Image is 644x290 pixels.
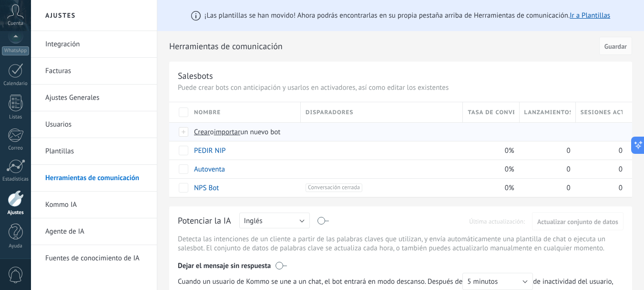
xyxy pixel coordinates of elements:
[31,192,157,218] li: Kommo IA
[194,146,225,155] a: PEDIR NIP
[2,145,30,151] div: Correo
[2,81,30,87] div: Calendario
[599,37,632,55] button: Guardar
[462,273,533,290] button: 5 minutos
[244,216,263,226] span: Inglés
[2,243,30,249] div: Ayuda
[505,165,514,174] span: 0%
[306,108,353,117] span: Disparadores
[194,108,221,117] span: Nombre
[45,138,147,165] a: Plantillas
[31,31,157,58] li: Integración
[31,165,157,192] li: Herramientas de comunicación
[45,245,147,272] a: Fuentes de conocimiento de IA
[576,179,623,197] div: 0
[31,85,157,111] li: Ajustes Generales
[178,83,624,92] p: Puede crear bots con anticipación y usarlos en activadores, así como editar los existentes
[178,235,624,253] p: Detecta las intenciones de un cliente a partir de las palabras claves que utilizan, y envía autom...
[178,273,533,290] span: Cuando un usuario de Kommo se une a un chat, el bot entrará en modo descanso. Después de
[2,114,30,120] div: Listas
[194,128,210,137] span: Crear
[463,179,514,197] div: 0%
[567,146,571,155] span: 0
[240,128,280,137] span: un nuevo bot
[210,128,214,137] span: o
[570,11,610,20] a: Ir a Plantillas
[45,192,147,218] a: Kommo IA
[467,277,498,286] span: 5 minutos
[45,165,147,192] a: Herramientas de comunicación
[567,165,571,174] span: 0
[45,31,147,58] a: Integración
[31,111,157,138] li: Usuarios
[463,160,514,178] div: 0%
[178,70,213,81] div: Salesbots
[45,111,147,138] a: Usuarios
[306,183,362,192] span: Conversación cerrada
[31,138,157,165] li: Plantillas
[619,183,623,193] span: 0
[520,179,571,197] div: 0
[2,176,30,183] div: Estadísticas
[31,58,157,85] li: Facturas
[505,146,514,155] span: 0%
[45,85,147,111] a: Ajustes Generales
[619,165,623,174] span: 0
[524,108,571,117] span: Lanzamientos totales
[520,160,571,178] div: 0
[581,108,623,117] span: Sesiones activas
[604,43,627,50] span: Guardar
[468,108,514,117] span: Tasa de conversión
[45,218,147,245] a: Agente de IA
[576,160,623,178] div: 0
[204,11,610,20] span: ¡Las plantillas se han movido! Ahora podrás encontrarlas en su propia pestaña arriba de Herramien...
[2,210,30,216] div: Ajustes
[505,183,514,193] span: 0%
[31,218,157,245] li: Agente de IA
[463,141,514,160] div: 0%
[2,46,29,55] div: WhatsApp
[239,213,310,228] button: Inglés
[31,245,157,271] li: Fuentes de conocimiento de IA
[576,141,623,160] div: 0
[45,58,147,85] a: Facturas
[567,183,571,193] span: 0
[520,141,571,160] div: 0
[619,146,623,155] span: 0
[178,215,231,230] div: Potenciar la IA
[169,37,596,56] h2: Herramientas de comunicación
[8,21,23,27] span: Cuenta
[178,255,624,273] div: Dejar el mensaje sin respuesta
[194,183,219,193] a: NPS Bot
[214,128,241,137] span: importar
[194,165,225,174] a: Autoventa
